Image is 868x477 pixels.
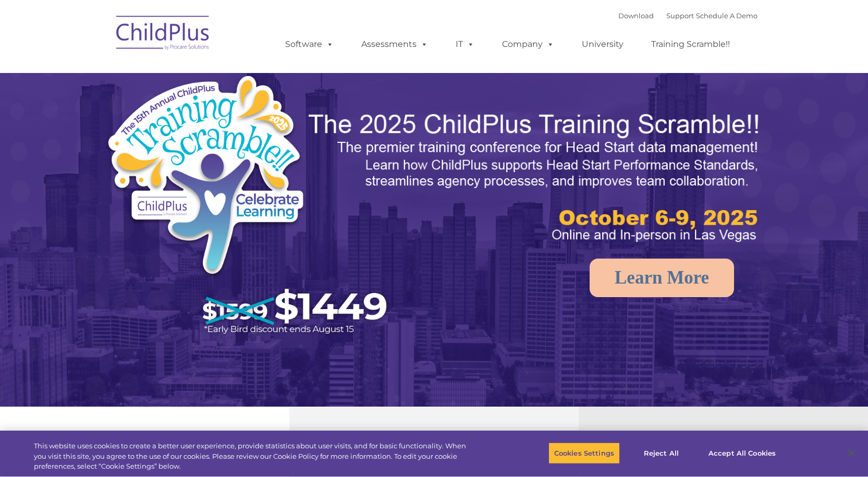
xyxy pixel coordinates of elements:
[111,8,215,60] img: ChildPlus by Procare Solutions
[703,442,781,464] button: Accept All Cookies
[145,69,177,77] span: Last name
[618,11,654,20] a: Download
[275,34,344,55] a: Software
[351,34,438,55] a: Assessments
[641,34,740,55] a: Training Scramble!!
[445,34,485,55] a: IT
[145,112,189,119] span: Phone number
[548,442,620,464] button: Cookies Settings
[840,442,863,464] button: Close
[571,34,634,55] a: University
[34,441,478,472] div: This website uses cookies to create a better user experience, provide statistics about user visit...
[696,11,757,20] a: Schedule A Demo
[666,11,694,20] a: Support
[618,11,757,20] font: |
[492,34,565,55] a: Company
[590,259,734,297] a: Learn More
[629,442,694,464] button: Reject All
